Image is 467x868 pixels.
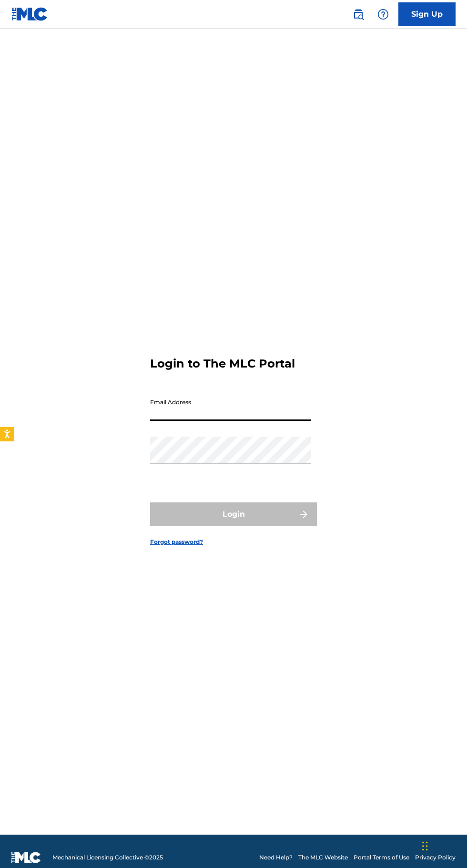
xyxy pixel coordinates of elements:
[377,9,389,20] img: help
[259,853,293,862] a: Need Help?
[354,853,409,862] a: Portal Terms of Use
[374,5,393,24] div: Help
[150,538,203,546] a: Forgot password?
[298,853,348,862] a: The MLC Website
[150,357,295,371] h3: Login to The MLC Portal
[353,9,364,20] img: search
[52,853,163,862] span: Mechanical Licensing Collective © 2025
[349,5,368,24] a: Public Search
[422,832,428,860] div: Drag
[11,852,41,863] img: logo
[415,853,456,862] a: Privacy Policy
[419,822,467,868] iframe: Chat Widget
[398,2,456,26] a: Sign Up
[11,7,48,21] img: MLC Logo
